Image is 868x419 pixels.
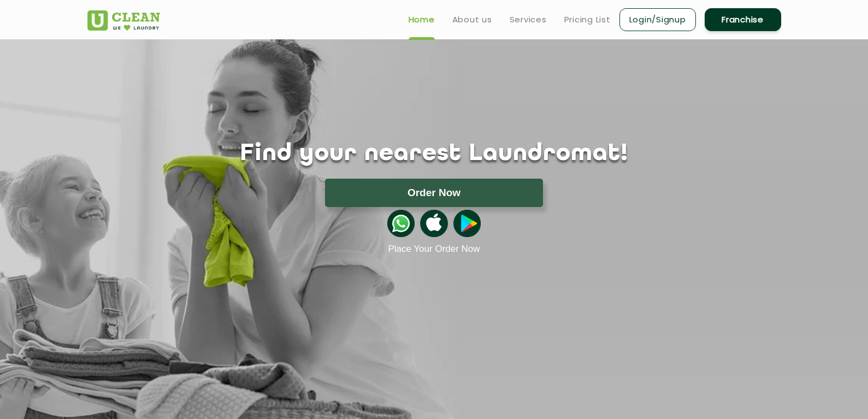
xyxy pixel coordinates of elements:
img: apple-icon.png [420,210,447,237]
h1: Find your nearest Laundromat! [79,140,789,168]
a: Pricing List [564,13,611,26]
a: Services [510,13,547,26]
img: playstoreicon.png [453,210,481,237]
img: whatsappicon.png [387,210,415,237]
a: Franchise [705,8,781,31]
a: About us [452,13,492,26]
button: Order Now [325,179,543,207]
a: Place Your Order Now [388,244,480,255]
a: Home [409,13,435,26]
a: Login/Signup [619,8,696,31]
img: UClean Laundry and Dry Cleaning [87,10,160,31]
